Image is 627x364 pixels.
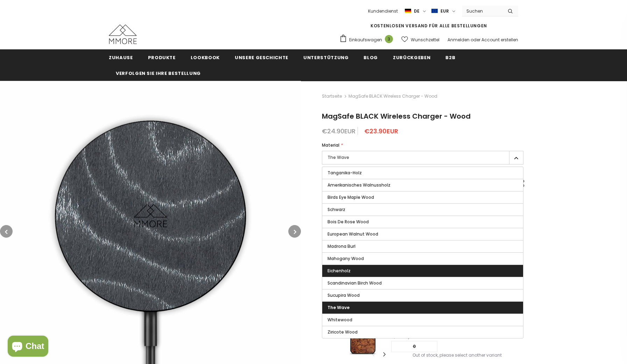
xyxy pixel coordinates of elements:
span: Amerikanisches Walnussholz [327,182,390,188]
span: Birds Eye Maple Wood [327,194,374,200]
img: i-lang-2.png [405,8,411,14]
a: Zuhause [109,49,133,65]
span: de [414,8,420,15]
a: Blog [364,49,378,65]
span: Lookbook [191,54,220,61]
span: oder [471,37,480,43]
span: Einkaufswagen [349,36,382,43]
span: Madrona Burl [327,243,355,249]
span: Bois De Rose Wood [327,219,369,225]
label: The Wave [322,151,523,164]
span: €23.90EUR [364,127,398,135]
span: Wunschzettel [411,36,439,43]
span: B2B [445,54,455,61]
a: B2B [445,49,455,65]
span: Verfolgen Sie Ihre Bestellung [116,70,201,77]
a: Unsere Geschichte [235,49,288,65]
a: Account erstellen [481,37,518,43]
span: Scandinavian Birch Wood [327,280,382,286]
span: Sucupira Wood [327,292,360,298]
inbox-online-store-chat: Onlineshop-Chat von Shopify [6,336,50,358]
img: MMORE Cases [109,24,137,44]
span: Mahogany Wood [327,255,364,261]
a: Unterstützung [303,49,348,65]
input: Search Site [462,6,502,16]
span: Blog [364,54,378,61]
span: MagSafe BLACK Wireless Charger - Wood [322,111,471,121]
span: MagSafe BLACK Wireless Charger - Wood [348,92,437,100]
span: Material [322,142,339,148]
span: Ziricote Wood [327,329,358,335]
span: Schwarz [327,206,345,212]
span: Tanganika-Holz [327,170,362,176]
a: Produkte [148,49,176,65]
span: European Walnut Wood [327,231,378,237]
a: Wunschzettel [401,34,439,46]
span: €24.90EUR [322,127,355,135]
span: Zuhause [109,54,133,61]
span: Unterstützung [303,54,348,61]
span: Eichenholz [327,268,351,274]
a: Zurückgeben [393,49,430,65]
span: 3 [385,35,393,43]
a: Verfolgen Sie Ihre Bestellung [116,65,201,81]
span: KOSTENLOSEN VERSAND FÜR ALLE BESTELLUNGEN [371,23,487,29]
a: Startseite [322,92,342,100]
span: EUR [441,8,449,15]
a: Anmelden [448,37,470,43]
div: Out of stock, please select another variant [391,353,523,360]
span: The Wave [327,304,350,310]
a: Lookbook [191,49,220,65]
span: Unsere Geschichte [235,54,288,61]
a: Einkaufswagen 3 [339,34,396,45]
span: Kundendienst [368,8,398,14]
span: Produkte [148,54,176,61]
span: Zurückgeben [393,54,430,61]
span: Whitewood [327,317,352,323]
